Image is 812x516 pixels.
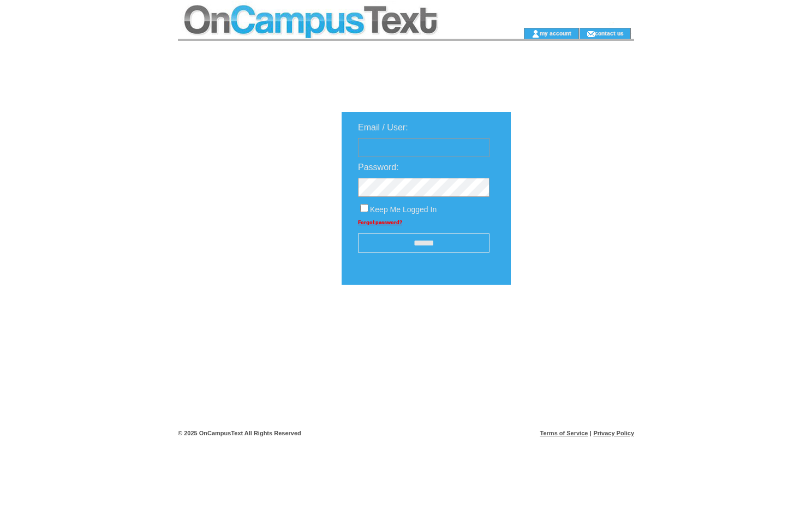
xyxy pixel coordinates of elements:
a: Terms of Service [540,430,588,436]
a: Privacy Policy [593,430,634,436]
img: transparent.png [542,312,597,326]
a: contact us [595,29,624,37]
a: Forgot password? [358,219,402,225]
img: account_icon.gif [532,29,540,38]
span: © 2025 OnCampusText All Rights Reserved [178,430,301,436]
span: | [590,430,592,436]
span: Email / User: [358,123,408,132]
span: Keep Me Logged In [370,205,437,214]
img: contact_us_icon.gif [587,29,595,38]
a: my account [540,29,571,37]
span: Password: [358,163,399,172]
